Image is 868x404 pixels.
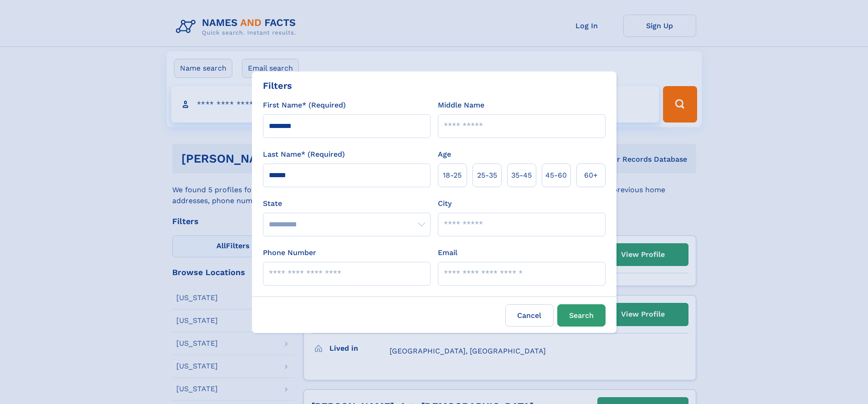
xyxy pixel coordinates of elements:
[438,100,484,111] label: Middle Name
[511,170,532,181] span: 35‑45
[584,170,598,181] span: 60+
[263,100,346,111] label: First Name* (Required)
[557,304,606,327] button: Search
[505,304,554,327] label: Cancel
[263,149,345,160] label: Last Name* (Required)
[263,79,292,92] div: Filters
[545,170,567,181] span: 45‑60
[443,170,462,181] span: 18‑25
[438,247,457,258] label: Email
[263,198,431,209] label: State
[438,149,451,160] label: Age
[438,198,452,209] label: City
[263,247,316,258] label: Phone Number
[477,170,497,181] span: 25‑35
